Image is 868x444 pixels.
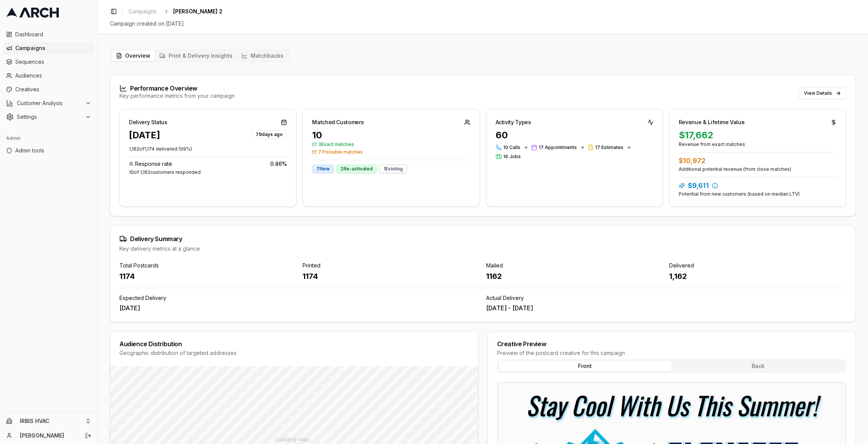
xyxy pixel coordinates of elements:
a: [PERSON_NAME] [20,432,77,439]
div: Matched Customers [312,118,364,126]
div: 1162 [486,271,663,282]
span: 16 Jobs [503,154,521,160]
span: Creatives [15,86,91,93]
a: Audiences [3,70,94,82]
div: Admin [3,132,94,144]
span: 7 Possible matches [312,149,470,155]
nav: breadcrumb [126,6,222,17]
span: IRBIS HVAC [20,418,82,425]
span: [PERSON_NAME] 2 [173,8,222,15]
div: Preview of the postcard creative for this campaign [497,349,847,357]
a: Campaigns [126,6,159,17]
a: Admin tools [3,144,94,157]
span: Campaigns [129,8,156,15]
div: [DATE] [119,303,480,313]
div: Activity Types [496,118,531,126]
div: [DATE] [129,129,160,141]
div: Printed [303,262,480,269]
p: 1,162 of 1,174 delivered ( 99 %) [129,146,287,152]
button: Matchbacks [237,50,288,61]
span: Response rate [135,160,172,168]
button: Overview [111,50,155,61]
button: View Details [799,87,846,99]
div: Key delivery metrics at a glance [119,245,846,253]
button: Settings [3,111,94,123]
div: Geographic distribution of targeted addresses [119,349,469,357]
button: Customer Analysis [3,97,94,109]
div: 60 [496,129,654,141]
span: Dashboard [15,31,91,38]
div: Potential from new customers (based on median LTV) [679,191,837,197]
div: Total Postcards [119,262,296,269]
span: Settings [17,113,82,121]
div: Revenue from exact matches [679,141,837,147]
div: 79 days ago [251,130,287,139]
div: Additional potential revenue (from close matches) [679,166,837,172]
div: 1174 [303,271,480,282]
div: $17,662 [679,129,837,141]
div: Delivery Summary [119,235,846,243]
span: Customer Analysis [17,99,82,107]
span: Admin tools [15,147,91,154]
div: Campaign created on [DATE] [110,20,856,28]
span: 17 Appointments [539,144,577,151]
button: 79days ago [251,129,287,139]
span: Sequences [15,58,91,66]
a: Sequences [3,56,94,68]
div: Delivered [669,262,846,269]
div: 10 [312,129,470,141]
div: Expected Delivery [119,294,480,302]
span: 3 Exact matches [312,141,470,147]
div: 1,162 [669,271,846,282]
div: 2 Re-activated [336,165,377,173]
button: Back [672,361,845,371]
div: Performance Overview [119,84,235,92]
div: Audience Distribution [119,341,469,347]
span: Audiences [15,72,91,79]
span: 10 Calls [503,144,520,151]
button: Print & Delivery Insights [155,50,237,61]
div: Creative Preview [497,341,847,347]
div: 10 of 1,162 customers responded [129,169,287,175]
div: Mailed [486,262,663,269]
div: 1174 [119,271,296,282]
button: IRBIS HVAC [3,415,94,427]
span: Campaigns [15,44,91,52]
div: Delivery Status [129,118,167,126]
a: Campaigns [3,42,94,54]
span: 0.86 % [270,160,287,168]
div: $9,611 [679,180,837,191]
div: Key performance metrics from your campaign [119,92,235,100]
div: [DATE] - [DATE] [486,303,847,313]
div: 1 Existing [379,165,407,173]
div: 7 New [312,165,334,173]
a: Creatives [3,83,94,96]
button: Front [499,361,672,371]
div: Actual Delivery [486,294,847,302]
button: Log out [83,430,93,441]
div: Revenue & Lifetime Value [679,118,745,126]
div: $10,972 [679,156,837,166]
a: Dashboard [3,28,94,41]
span: 17 Estimates [595,144,623,151]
